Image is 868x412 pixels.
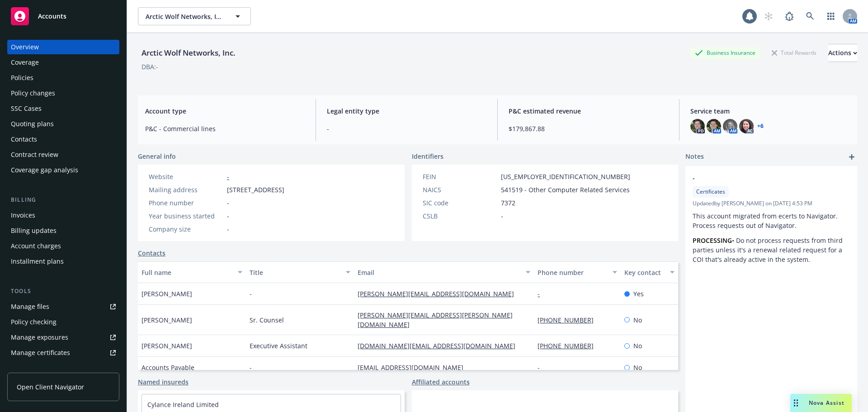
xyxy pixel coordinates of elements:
[7,361,119,375] a: Manage claims
[327,106,486,116] span: Legal entity type
[624,268,665,277] div: Key contact
[759,7,778,25] a: Start snowing
[538,268,607,277] div: Phone number
[790,394,852,412] button: Nova Assist
[11,117,54,131] div: Quoting plans
[227,185,284,194] span: [STREET_ADDRESS]
[11,223,57,238] div: Billing updates
[11,299,49,314] div: Manage files
[693,236,850,264] p: • Do not process requests from third parties unless it's a renewal related request for a COI that...
[227,172,229,181] a: -
[250,363,252,372] span: -
[138,47,239,59] div: Arctic Wolf Networks, Inc.
[358,341,523,350] a: [DOMAIN_NAME][EMAIL_ADDRESS][DOMAIN_NAME]
[145,124,305,133] span: P&C - Commercial lines
[509,124,668,133] span: $179,867.88
[250,289,252,298] span: -
[142,341,192,350] span: [PERSON_NAME]
[250,268,340,277] div: Title
[501,185,630,194] span: 541519 - Other Computer Related Services
[138,377,189,387] a: Named insureds
[501,198,515,208] span: 7372
[621,261,678,283] button: Key contact
[145,106,305,116] span: Account type
[38,13,66,20] span: Accounts
[11,254,64,269] div: Installment plans
[501,172,630,181] span: [US_EMPLOYER_IDENTIFICATION_NUMBER]
[358,268,520,277] div: Email
[149,185,223,194] div: Mailing address
[633,363,642,372] span: No
[7,287,119,296] div: Tools
[828,44,857,62] div: Actions
[7,195,119,204] div: Billing
[7,330,119,345] span: Manage exposures
[822,7,840,25] a: Switch app
[693,236,732,245] strong: PROCESSING
[138,248,165,258] a: Contacts
[11,163,78,177] div: Coverage gap analysis
[423,172,497,181] div: FEIN
[358,289,521,298] a: [PERSON_NAME][EMAIL_ADDRESS][DOMAIN_NAME]
[142,315,192,325] span: [PERSON_NAME]
[7,147,119,162] a: Contract review
[7,86,119,100] a: Policy changes
[412,152,443,161] span: Identifiers
[538,341,601,350] a: [PHONE_NUMBER]
[358,311,513,329] a: [PERSON_NAME][EMAIL_ADDRESS][PERSON_NAME][DOMAIN_NAME]
[11,86,55,100] div: Policy changes
[685,166,857,271] div: -CertificatesUpdatedby [PERSON_NAME] on [DATE] 4:53 PMThis account migrated from ecerts to Naviga...
[227,224,229,234] span: -
[790,394,802,412] div: Drag to move
[149,224,223,234] div: Company size
[7,346,119,360] a: Manage certificates
[7,239,119,253] a: Account charges
[7,299,119,314] a: Manage files
[723,119,737,133] img: photo
[693,199,850,208] span: Updated by [PERSON_NAME] on [DATE] 4:53 PM
[250,341,307,350] span: Executive Assistant
[633,341,642,350] span: No
[538,289,547,298] a: -
[846,152,857,162] a: add
[501,211,503,221] span: -
[142,268,232,277] div: Full name
[690,106,850,116] span: Service team
[149,211,223,221] div: Year business started
[142,62,158,71] div: DBA: -
[138,7,251,25] button: Arctic Wolf Networks, Inc.
[693,211,850,230] p: This account migrated from ecerts to Navigator. Process requests out of Navigator.
[757,123,764,129] a: +6
[11,239,61,253] div: Account charges
[690,119,705,133] img: photo
[696,188,725,196] span: Certificates
[149,198,223,208] div: Phone number
[327,124,486,133] span: -
[146,12,224,21] span: Arctic Wolf Networks, Inc.
[7,4,119,29] a: Accounts
[358,363,471,372] a: [EMAIL_ADDRESS][DOMAIN_NAME]
[767,47,821,58] div: Total Rewards
[246,261,354,283] button: Title
[780,7,798,25] a: Report a Bug
[11,55,39,70] div: Coverage
[138,261,246,283] button: Full name
[142,363,194,372] span: Accounts Payable
[17,382,84,392] span: Open Client Navigator
[11,361,57,375] div: Manage claims
[7,163,119,177] a: Coverage gap analysis
[633,289,644,298] span: Yes
[11,101,42,116] div: SSC Cases
[538,363,547,372] a: -
[7,71,119,85] a: Policies
[7,101,119,116] a: SSC Cases
[685,152,704,162] span: Notes
[11,315,57,329] div: Policy checking
[534,261,620,283] button: Phone number
[11,346,70,360] div: Manage certificates
[538,316,601,324] a: [PHONE_NUMBER]
[690,47,760,58] div: Business Insurance
[412,377,470,387] a: Affiliated accounts
[142,289,192,298] span: [PERSON_NAME]
[11,330,68,345] div: Manage exposures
